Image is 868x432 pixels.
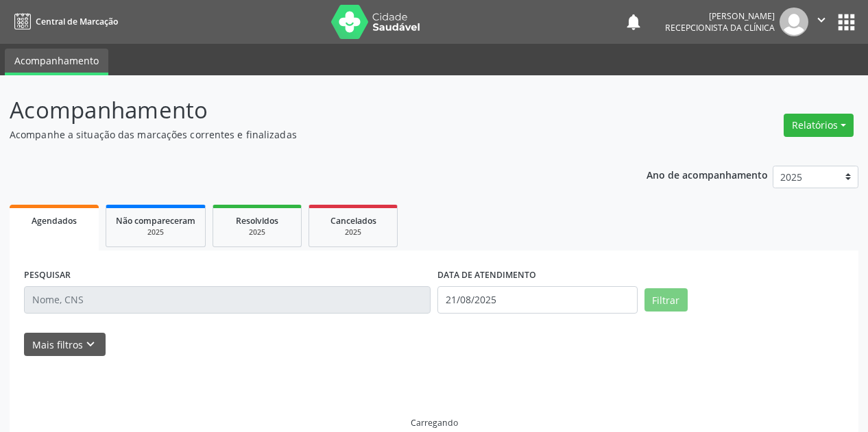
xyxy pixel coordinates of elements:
[784,114,854,137] button: Relatórios
[116,227,195,238] div: 2025
[665,10,775,22] div: [PERSON_NAME]
[5,49,108,75] a: Acompanhamento
[644,288,688,312] button: Filtrar
[814,12,829,27] i: 
[10,127,604,142] p: Acompanhe a situação das marcações correntes e finalizadas
[624,12,643,31] button: notifications
[32,215,77,227] span: Agendados
[330,215,376,227] span: Cancelados
[437,286,638,314] input: Selecione um intervalo
[24,333,106,357] button: Mais filtroskeyboard_arrow_down
[808,8,834,36] button: 
[319,227,387,238] div: 2025
[36,16,118,27] span: Central de Marcação
[437,265,536,286] label: DATA DE ATENDIMENTO
[665,22,775,34] span: Recepcionista da clínica
[24,286,431,314] input: Nome, CNS
[780,8,808,36] img: img
[223,227,291,238] div: 2025
[647,166,768,183] p: Ano de acompanhamento
[116,215,195,227] span: Não compareceram
[411,417,458,429] div: Carregando
[10,93,604,127] p: Acompanhamento
[236,215,278,227] span: Resolvidos
[10,10,118,33] a: Central de Marcação
[834,10,858,34] button: apps
[83,337,98,352] i: keyboard_arrow_down
[24,265,71,286] label: PESQUISAR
